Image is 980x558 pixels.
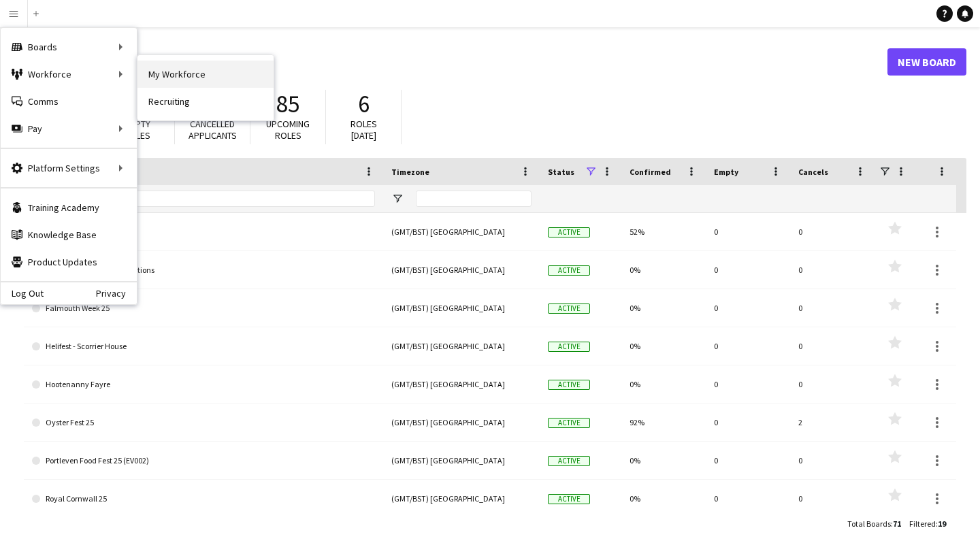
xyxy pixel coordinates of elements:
[621,289,706,327] div: 0%
[621,213,706,250] div: 52%
[790,213,875,250] div: 0
[383,365,540,403] div: (GMT/BST) [GEOGRAPHIC_DATA]
[548,303,590,314] span: Active
[790,327,875,365] div: 0
[266,118,310,142] span: Upcoming roles
[1,221,137,248] a: Knowledge Base
[189,118,237,142] span: Cancelled applicants
[548,227,590,237] span: Active
[1,154,137,182] div: Platform Settings
[790,442,875,479] div: 0
[1,248,137,276] a: Product Updates
[391,167,429,177] span: Timezone
[790,365,875,403] div: 0
[847,519,891,529] span: Total Boards
[887,48,966,76] a: New Board
[621,404,706,441] div: 92%
[350,118,377,142] span: Roles [DATE]
[1,88,137,115] a: Comms
[137,61,274,88] a: My Workforce
[383,213,540,250] div: (GMT/BST) [GEOGRAPHIC_DATA]
[24,52,887,72] h1: Boards
[391,193,404,205] button: Open Filter Menu
[909,519,936,529] span: Filtered
[909,510,946,537] div: :
[416,191,532,207] input: Timezone Filter Input
[32,327,375,365] a: Helifest - Scorrier House
[96,288,137,299] a: Privacy
[548,380,590,390] span: Active
[32,213,375,251] a: Castell Roc - Chepstow
[56,191,375,207] input: Board name Filter Input
[621,251,706,289] div: 0%
[32,480,375,518] a: Royal Cornwall 25
[358,89,370,119] span: 6
[790,480,875,517] div: 0
[706,442,790,479] div: 0
[706,365,790,403] div: 0
[32,289,375,327] a: Falmouth Week 25
[548,418,590,428] span: Active
[706,480,790,517] div: 0
[1,288,44,299] a: Log Out
[621,365,706,403] div: 0%
[1,61,137,88] div: Workforce
[548,265,590,276] span: Active
[1,115,137,142] div: Pay
[548,342,590,352] span: Active
[383,442,540,479] div: (GMT/BST) [GEOGRAPHIC_DATA]
[32,404,375,442] a: Oyster Fest 25
[621,327,706,365] div: 0%
[706,289,790,327] div: 0
[706,327,790,365] div: 0
[706,251,790,289] div: 0
[32,442,375,480] a: Portleven Food Fest 25 (EV002)
[32,365,375,404] a: Hootenanny Fayre
[1,33,137,61] div: Boards
[714,167,738,177] span: Empty
[548,494,590,504] span: Active
[32,251,375,289] a: Falmouth & Exeter Graduations
[383,327,540,365] div: (GMT/BST) [GEOGRAPHIC_DATA]
[706,404,790,441] div: 0
[276,89,299,119] span: 85
[847,510,901,537] div: :
[630,167,671,177] span: Confirmed
[790,404,875,441] div: 2
[383,251,540,289] div: (GMT/BST) [GEOGRAPHIC_DATA]
[548,167,574,177] span: Status
[621,442,706,479] div: 0%
[548,456,590,466] span: Active
[383,404,540,441] div: (GMT/BST) [GEOGRAPHIC_DATA]
[137,88,274,115] a: Recruiting
[798,167,828,177] span: Cancels
[621,480,706,517] div: 0%
[938,519,946,529] span: 19
[893,519,901,529] span: 71
[790,251,875,289] div: 0
[383,480,540,517] div: (GMT/BST) [GEOGRAPHIC_DATA]
[790,289,875,327] div: 0
[706,213,790,250] div: 0
[383,289,540,327] div: (GMT/BST) [GEOGRAPHIC_DATA]
[1,194,137,221] a: Training Academy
